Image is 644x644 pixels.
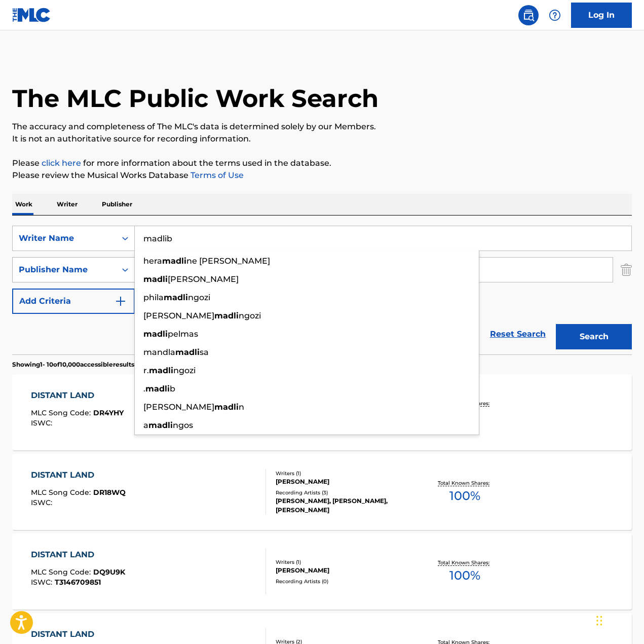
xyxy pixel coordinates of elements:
span: T3146709851 [55,578,101,587]
form: Search Form [12,226,632,354]
strong: madli [148,420,173,430]
strong: madli [145,384,170,393]
div: Writer Name [19,232,110,244]
span: mandla [143,347,175,357]
a: DISTANT LANDMLC Song Code:DR18WQISWC:Writers (1)[PERSON_NAME]Recording Artists (3)[PERSON_NAME], ... [12,454,632,530]
p: Please for more information about the terms used in the database. [12,157,632,169]
button: Search [556,324,632,349]
div: [PERSON_NAME] [276,477,413,486]
p: Total Known Shares: [438,559,492,566]
span: [PERSON_NAME] [143,311,214,320]
span: 100 % [449,487,480,505]
p: Publisher [99,194,135,215]
p: Total Known Shares: [438,479,492,487]
p: It is not an authoritative source for recording information. [12,133,632,145]
span: ngozi [239,311,261,320]
div: Drag [596,605,602,636]
div: DISTANT LAND [31,628,123,640]
a: Reset Search [485,323,551,345]
img: 9d2ae6d4665cec9f34b9.svg [115,295,127,307]
strong: madli [143,329,168,339]
strong: madli [164,293,188,302]
span: MLC Song Code : [31,488,93,497]
img: MLC Logo [12,8,51,22]
strong: madli [175,347,200,357]
strong: madli [214,402,239,412]
strong: madli [149,366,173,375]
button: Add Criteria [12,289,135,314]
div: DISTANT LAND [31,389,124,402]
p: The accuracy and completeness of The MLC's data is determined solely by our Members. [12,121,632,133]
span: MLC Song Code : [31,408,93,417]
div: Writers ( 1 ) [276,558,413,566]
div: DISTANT LAND [31,549,125,561]
strong: madli [143,274,168,284]
div: Publisher Name [19,264,110,276]
div: DISTANT LAND [31,469,126,481]
a: DISTANT LANDMLC Song Code:DQ9U9KISWC:T3146709851Writers (1)[PERSON_NAME]Recording Artists (0)Tota... [12,533,632,610]
p: Showing 1 - 10 of 10,000 accessible results (Total 51,540 ) [12,360,174,369]
span: a [143,420,148,430]
span: ne [PERSON_NAME] [186,256,270,266]
div: Recording Artists ( 0 ) [276,578,413,585]
span: . [143,384,145,393]
span: b [170,384,175,393]
img: search [522,9,535,21]
span: ISWC : [31,418,55,427]
span: DQ9U9K [93,567,125,577]
div: Writers ( 1 ) [276,470,413,477]
span: ngos [173,420,193,430]
div: Help [545,5,565,25]
strong: madli [214,311,239,320]
p: Writer [54,194,81,215]
span: pelmas [168,329,198,339]
span: ngozi [188,293,210,302]
span: [PERSON_NAME] [143,402,214,412]
div: [PERSON_NAME], [PERSON_NAME], [PERSON_NAME] [276,496,413,515]
span: phila [143,293,164,302]
strong: madli [162,256,186,266]
a: Public Search [518,5,539,25]
p: Please review the Musical Works Database [12,169,632,182]
span: r. [143,366,149,375]
iframe: Chat Widget [593,595,644,644]
span: 100 % [449,566,480,585]
img: help [549,9,561,21]
span: [PERSON_NAME] [168,274,239,284]
a: Log In [571,3,632,28]
span: sa [200,347,209,357]
span: MLC Song Code : [31,567,93,577]
p: Work [12,194,35,215]
span: DR4YHY [93,408,124,417]
h1: The MLC Public Work Search [12,83,378,114]
a: DISTANT LANDMLC Song Code:DR4YHYISWC:Writers (2)[PERSON_NAME], [PERSON_NAME]Recording Artists (8)... [12,374,632,450]
a: click here [42,158,81,168]
span: hera [143,256,162,266]
div: [PERSON_NAME] [276,566,413,575]
span: n [239,402,244,412]
a: Terms of Use [188,170,244,180]
img: Delete Criterion [621,257,632,282]
span: DR18WQ [93,488,126,497]
div: Recording Artists ( 3 ) [276,489,413,496]
span: ISWC : [31,498,55,507]
span: ngozi [173,366,196,375]
span: ISWC : [31,578,55,587]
